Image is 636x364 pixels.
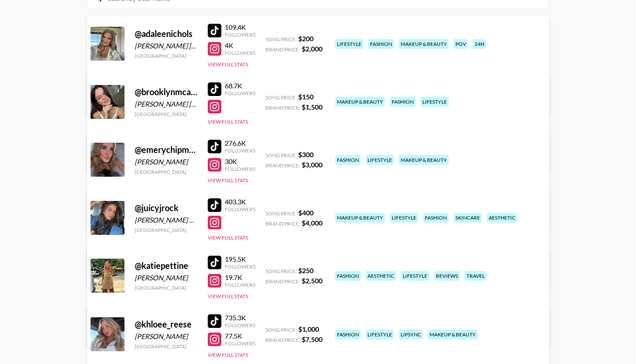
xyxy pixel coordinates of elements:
[225,273,255,282] div: 19.7K
[302,45,322,53] strong: $ 2,000
[487,213,517,223] div: aesthetic
[298,325,319,333] strong: $ 1,000
[225,157,255,166] div: 30K
[225,90,255,96] div: Followers
[465,271,486,281] div: travel
[135,158,198,166] div: [PERSON_NAME]
[135,260,198,271] div: @ katiepettine
[135,111,198,117] div: [GEOGRAPHIC_DATA]
[298,93,314,101] strong: $ 150
[135,87,198,97] div: @ brooklynmcaldwell
[335,39,363,49] div: lifestyle
[135,285,198,291] div: [GEOGRAPHIC_DATA]
[366,271,396,281] div: aesthetic
[225,332,255,340] div: 77.5K
[335,271,361,281] div: fashion
[208,293,248,299] button: View Full Stats
[266,220,300,227] span: Brand Price:
[473,39,486,49] div: 24h
[225,139,255,147] div: 276.6K
[421,97,449,107] div: lifestyle
[428,330,478,339] div: makeup & beauty
[135,100,198,108] div: [PERSON_NAME] [PERSON_NAME]
[135,227,198,233] div: [GEOGRAPHIC_DATA]
[366,155,394,165] div: lifestyle
[266,337,300,343] span: Brand Price:
[302,335,322,343] strong: $ 7,500
[302,103,322,111] strong: $ 1,500
[135,319,198,330] div: @ khloee_reese
[423,213,449,223] div: fashion
[225,206,255,212] div: Followers
[135,28,198,39] div: @ adaleenichols
[135,144,198,155] div: @ emerychipman
[225,255,255,263] div: 195.5K
[434,271,460,281] div: reviews
[266,210,297,217] span: Song Price:
[225,50,255,56] div: Followers
[225,41,255,50] div: 4K
[135,274,198,282] div: [PERSON_NAME]
[208,177,248,183] button: View Full Stats
[225,147,255,154] div: Followers
[335,213,385,223] div: makeup & beauty
[135,216,198,224] div: [PERSON_NAME] Rock
[135,203,198,213] div: @ juicyjrock
[135,42,198,50] div: [PERSON_NAME] [PERSON_NAME]
[266,268,297,274] span: Song Price:
[266,94,297,101] span: Song Price:
[454,213,482,223] div: skincare
[225,282,255,288] div: Followers
[225,322,255,328] div: Followers
[225,31,255,38] div: Followers
[225,263,255,270] div: Followers
[135,343,198,350] div: [GEOGRAPHIC_DATA]
[266,152,297,158] span: Song Price:
[399,330,423,339] div: lipsync
[399,39,449,49] div: makeup & beauty
[302,161,322,169] strong: $ 3,000
[266,278,300,285] span: Brand Price:
[208,119,248,125] button: View Full Stats
[266,327,297,333] span: Song Price:
[225,23,255,31] div: 109.4K
[266,162,300,169] span: Brand Price:
[208,234,248,241] button: View Full Stats
[454,39,468,49] div: pov
[135,169,198,175] div: [GEOGRAPHIC_DATA]
[135,332,198,341] div: [PERSON_NAME]
[298,209,314,217] strong: $ 400
[135,53,198,59] div: [GEOGRAPHIC_DATA]
[266,46,300,53] span: Brand Price:
[335,330,361,339] div: fashion
[366,330,394,339] div: lifestyle
[401,271,429,281] div: lifestyle
[225,340,255,347] div: Followers
[225,166,255,172] div: Followers
[208,352,248,358] button: View Full Stats
[266,36,297,42] span: Song Price:
[225,198,255,206] div: 403.3K
[302,219,322,227] strong: $ 4,000
[225,82,255,90] div: 68.7K
[208,61,248,68] button: View Full Stats
[302,277,322,285] strong: $ 2,500
[399,155,449,165] div: makeup & beauty
[298,266,314,274] strong: $ 250
[390,97,416,107] div: fashion
[368,39,394,49] div: fashion
[298,34,314,42] strong: $ 200
[266,104,300,111] span: Brand Price:
[335,97,385,107] div: makeup & beauty
[335,155,361,165] div: fashion
[225,313,255,322] div: 735.3K
[390,213,418,223] div: lifestyle
[298,150,314,158] strong: $ 300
